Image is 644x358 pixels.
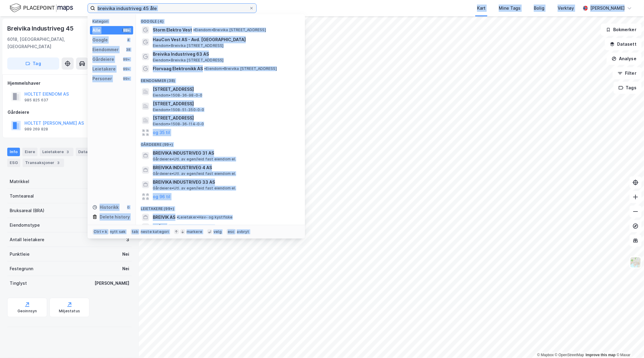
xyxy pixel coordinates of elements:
button: Analyse [607,53,642,65]
div: 985 825 637 [24,98,48,103]
div: nytt søk [110,229,126,234]
div: neste kategori [141,229,169,234]
span: BREIVIKA INDUSTRIVEG 31 AS [153,149,298,157]
iframe: Chat Widget [614,329,644,358]
div: Alle [92,27,101,34]
div: Miljøstatus [59,309,80,314]
div: Historikk [92,204,119,211]
a: Improve this map [586,353,616,357]
div: Gårdeiere [92,56,114,63]
div: Matrikkel [10,178,29,185]
div: Delete history [100,213,130,221]
span: BREIVIK AS [153,214,175,221]
div: Ctrl + k [92,229,109,235]
div: esc [226,229,236,235]
div: 99+ [122,67,131,71]
span: Eiendom • 1508-36-98-0-0 [153,93,202,98]
a: OpenStreetMap [555,353,584,357]
span: • [168,225,170,229]
div: Punktleie [10,251,30,258]
div: Gårdeiere [8,109,131,116]
div: Leietakere (99+) [136,202,305,212]
span: • [177,215,178,219]
div: Gårdeiere (99+) [136,137,305,148]
input: Søk på adresse, matrikkel, gårdeiere, leietakere eller personer [95,4,249,13]
div: Nei [122,265,129,272]
span: • [204,66,206,71]
div: Info [7,148,20,156]
div: 0 [126,205,131,210]
div: 38 [126,47,131,52]
span: Eiendom • Breivika [STREET_ADDRESS] [153,58,224,63]
div: Mine Tags [499,5,521,12]
div: 99+ [122,76,131,81]
span: Gårdeiere • Utl. av egen/leid fast eiendom el. [153,186,236,191]
span: Leietaker • Butikkh. klær [168,225,215,229]
span: Leietaker • Hav- og kystfiske [177,215,233,220]
span: Eiendom • 1508-51-350-0-0 [153,107,204,112]
img: logo.f888ab2527a4732fd821a326f86c7f29.svg [10,3,73,13]
div: Eiendomstype [10,222,40,229]
div: Kategori [92,19,133,24]
button: Tags [614,82,642,94]
span: [STREET_ADDRESS] [153,100,298,107]
div: Bolig [534,5,544,12]
div: markere [187,229,202,234]
span: Eiendom • Breivika [STREET_ADDRESS] [153,43,224,48]
div: Tinglyst [10,280,27,287]
a: Mapbox [537,353,554,357]
div: Google (4) [136,14,305,25]
div: Antall leietakere [10,236,44,243]
div: Festegrunn [10,265,33,272]
div: Eiendommer [92,46,119,53]
div: tab [130,229,139,235]
span: BREIVIKA INDUSTRIVEG 33 AS [153,179,298,186]
div: Kart [477,5,485,12]
div: Hjemmelshaver [8,80,131,87]
div: Kontrollprogram for chat [614,329,644,358]
div: avbryt [237,229,249,234]
span: Eiendom • 1508-36-114-0-0 [153,122,204,126]
span: Gårdeiere • Utl. av egen/leid fast eiendom el. [153,157,236,162]
div: 6018, [GEOGRAPHIC_DATA], [GEOGRAPHIC_DATA] [7,36,101,50]
div: 3 [56,160,62,166]
button: Filter [613,67,642,79]
div: Leietakere [92,65,116,73]
span: • [193,28,195,32]
span: Storm Elektro Vest [153,26,192,34]
div: Personer [92,75,112,82]
span: Florvaag Elektronikk AS [153,65,203,72]
div: 989 269 828 [24,127,48,132]
div: Eiendommer (38) [136,74,305,84]
img: Z [630,257,641,268]
div: ESG [7,159,20,167]
div: 3 [126,236,129,243]
div: Leietakere [40,148,73,156]
span: ALÉ AS [153,223,167,231]
div: [PERSON_NAME] [590,5,625,12]
div: Geoinnsyn [18,309,37,314]
div: velg [213,229,222,234]
span: Breivika Industriveg 63 AS [153,51,298,58]
button: og 35 til [153,129,170,136]
span: HauCon Vest AS - Avd. [GEOGRAPHIC_DATA] [153,36,298,43]
div: Breivika Industriveg 45 [7,24,75,33]
div: 99+ [122,28,131,33]
div: 4 [126,38,131,42]
div: [PERSON_NAME] [95,280,129,287]
span: [STREET_ADDRESS] [153,86,298,93]
div: Verktøy [558,5,574,12]
span: BREIVIKA INDUSTRIVEG 4 AS [153,164,298,171]
span: Eiendom • Breivika [STREET_ADDRESS] [204,66,277,71]
div: Tomteareal [10,192,34,200]
button: og 96 til [153,193,170,200]
div: Datasett [76,148,98,156]
div: Transaksjoner [23,159,64,167]
span: Gårdeiere • Utl. av egen/leid fast eiendom el. [153,171,236,176]
span: [STREET_ADDRESS] [153,114,298,122]
div: Nei [122,251,129,258]
div: Eiere [22,148,37,156]
button: Bokmerker [601,24,642,36]
div: 99+ [122,57,131,62]
span: Eiendom • Breivika [STREET_ADDRESS] [193,28,266,32]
